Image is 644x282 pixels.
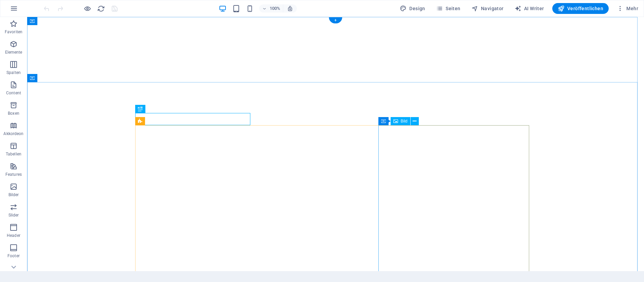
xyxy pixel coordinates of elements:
button: AI Writer [512,3,547,14]
button: 100% [259,4,283,13]
h6: 100% [269,4,280,13]
div: Design (Strg+Alt+Y) [397,3,428,14]
p: Tabellen [6,151,21,157]
p: Favoriten [5,29,22,35]
p: Akkordeon [3,131,23,136]
span: Mehr [617,5,638,12]
button: Seiten [433,3,463,14]
span: Bild [401,119,408,123]
p: Footer [7,253,20,259]
div: + [329,17,342,23]
button: Mehr [614,3,641,14]
p: Spalten [6,70,21,75]
button: Veröffentlichen [552,3,609,14]
span: Navigator [471,5,504,12]
p: Slider [8,212,19,218]
span: Seiten [436,5,461,12]
p: Boxen [8,111,19,116]
span: AI Writer [515,5,544,12]
span: Veröffentlichen [558,5,603,12]
button: Design [397,3,428,14]
span: Design [400,5,425,12]
button: reload [97,4,105,13]
p: Content [6,90,21,96]
p: Header [7,233,20,238]
p: Elemente [5,50,22,55]
button: Klicke hier, um den Vorschau-Modus zu verlassen [83,4,91,13]
button: Navigator [469,3,506,14]
p: Bilder [8,192,19,198]
p: Features [5,172,22,177]
i: Bei Größenänderung Zoomstufe automatisch an das gewählte Gerät anpassen. [287,5,293,12]
i: Seite neu laden [97,5,105,13]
